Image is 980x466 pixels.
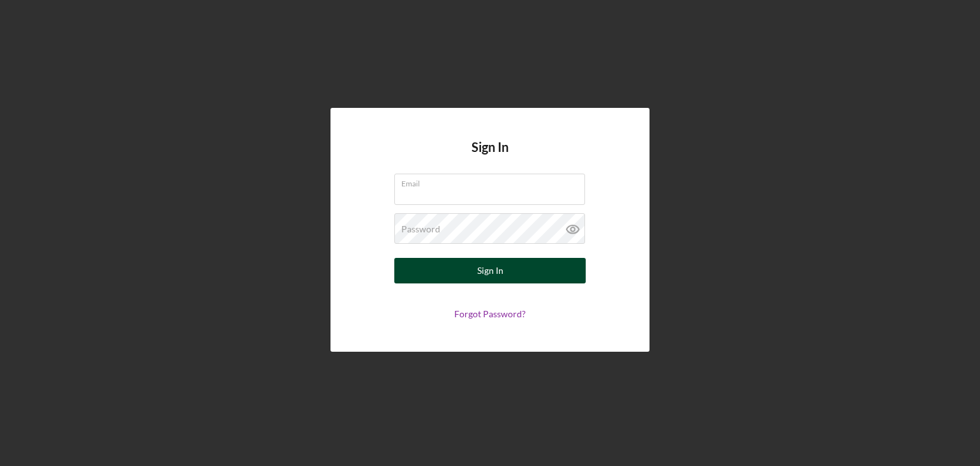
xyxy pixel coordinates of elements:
[401,174,585,188] label: Email
[454,308,526,319] a: Forgot Password?
[394,258,586,283] button: Sign In
[471,140,509,174] h4: Sign In
[401,224,440,234] label: Password
[477,258,503,283] div: Sign In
